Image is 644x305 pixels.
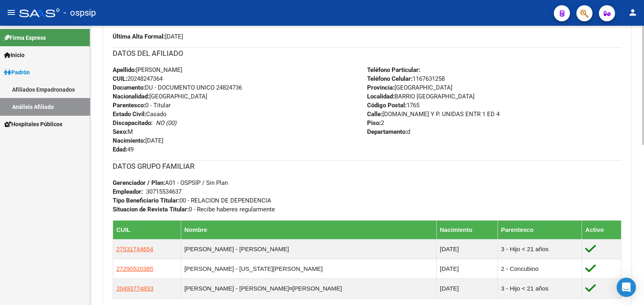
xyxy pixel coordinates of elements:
[367,75,413,82] strong: Teléfono Celular:
[181,239,436,259] td: [PERSON_NAME] - [PERSON_NAME]
[113,75,127,82] strong: CUIL:
[156,119,176,127] i: NO (00)
[497,259,582,278] td: 2 - Concubino
[181,220,436,239] th: Nombre
[367,128,410,135] span: d
[113,119,153,127] strong: Discapacitado:
[113,84,242,91] span: DU - DOCUMENTO UNICO 24824736
[113,102,145,109] strong: Parentesco:
[4,120,62,129] span: Hospitales Públicos
[4,51,25,59] span: Inicio
[146,187,182,196] div: 30715534637
[116,246,153,252] span: 27531744654
[113,75,163,82] span: 20248247364
[181,278,436,298] td: [PERSON_NAME] - [PERSON_NAME]¤[PERSON_NAME]
[116,265,153,272] span: 27290520385
[113,179,228,186] span: A01 - OSPSIP / Sin Plan
[367,119,384,127] span: 2
[497,220,582,239] th: Parentesco
[113,146,127,153] strong: Edad:
[367,66,420,74] strong: Teléfono Particular:
[113,179,165,186] strong: Gerenciador / Plan:
[113,137,163,144] span: [DATE]
[113,66,136,74] strong: Apellido:
[617,278,636,297] div: Open Intercom Messenger
[181,259,436,278] td: [PERSON_NAME] - [US_STATE][PERSON_NAME]
[113,206,275,213] span: 0 - Recibe haberes regularmente
[113,93,149,100] strong: Nacionalidad:
[367,84,452,91] span: [GEOGRAPHIC_DATA]
[113,137,145,144] strong: Nacimiento:
[367,93,475,100] span: BARRIO [GEOGRAPHIC_DATA]
[4,33,46,42] span: Firma Express
[113,197,271,204] span: 00 - RELACION DE DEPENDENCIA
[113,146,134,153] span: 49
[367,119,381,127] strong: Piso:
[367,102,419,109] span: 1765
[113,93,207,100] span: [GEOGRAPHIC_DATA]
[628,8,638,17] mat-icon: person
[367,93,394,100] strong: Localidad:
[367,128,407,135] strong: Departamento:
[367,111,500,118] span: [DOMAIN_NAME] Y P. UNIDAS ENTR 1 ED 4
[113,33,183,40] span: [DATE]
[113,66,182,74] span: [PERSON_NAME]
[113,197,180,204] strong: Tipo Beneficiario Titular:
[4,68,30,77] span: Padrón
[367,84,394,91] strong: Provincia:
[113,102,171,109] span: 0 - Titular
[367,111,382,118] strong: Calle:
[497,239,582,259] td: 3 - Hijo < 21 años
[497,278,582,298] td: 3 - Hijo < 21 años
[116,285,153,292] span: 20493774833
[582,220,621,239] th: Activo
[436,220,497,239] th: Nacimiento
[436,239,497,259] td: [DATE]
[113,111,167,118] span: Casado
[436,259,497,278] td: [DATE]
[113,48,621,59] h3: DATOS DEL AFILIADO
[436,278,497,298] td: [DATE]
[113,220,181,239] th: CUIL
[6,8,16,17] mat-icon: menu
[367,75,445,82] span: 1167631258
[113,33,165,40] strong: Última Alta Formal:
[113,111,146,118] strong: Estado Civil:
[113,206,189,213] strong: Situacion de Revista Titular:
[113,161,621,172] h3: DATOS GRUPO FAMILIAR
[367,102,407,109] strong: Código Postal:
[113,128,133,135] span: M
[113,188,143,195] strong: Empleador:
[64,4,96,22] span: - ospsip
[113,84,145,91] strong: Documento:
[113,128,128,135] strong: Sexo:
